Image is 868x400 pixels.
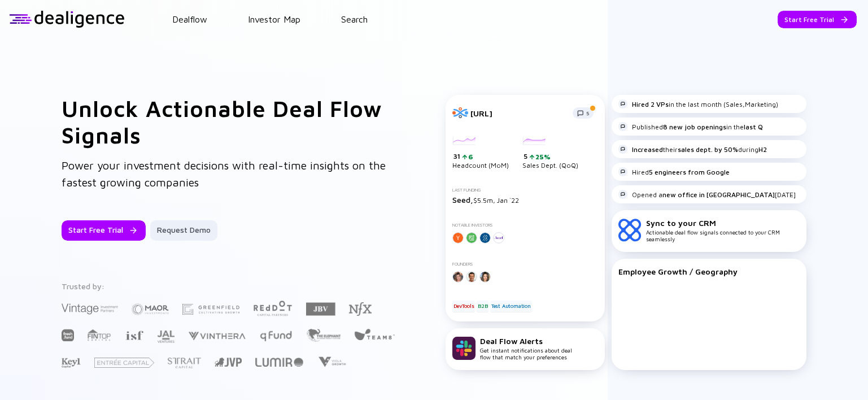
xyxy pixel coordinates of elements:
[678,145,738,154] strong: sales dept. by 50%
[778,11,857,28] button: Start Free Trial
[248,14,300,24] a: Investor Map
[467,153,473,161] div: 6
[618,122,763,131] div: Published in the
[522,137,578,169] div: Sales Dept. (QoQ)
[452,195,598,205] div: $5.5m, Jan `22
[306,329,341,342] img: The Elephant
[470,108,566,118] div: [URL]
[215,358,242,367] img: Jerusalem Venture Partners
[94,358,154,368] img: Entrée Capital
[88,329,111,341] img: FINTOP Capital
[480,336,572,360] div: Get instant notifications about deal flow that match your preferences
[758,145,767,154] strong: H2
[150,220,217,241] button: Request Demo
[354,328,395,340] img: Team8
[632,145,663,154] strong: Increased
[317,356,347,367] img: Viola Growth
[253,298,293,317] img: Red Dot Capital Partners
[62,220,146,241] button: Start Free Trial
[646,218,800,242] div: Actionable deal flow signals connected to your CRM seamlessly
[452,195,473,205] span: Seed,
[182,304,239,315] img: Greenfield Partners
[62,302,118,315] img: Vintage Investment Partners
[132,300,169,319] img: Maor Investments
[452,262,598,267] div: Founders
[62,281,397,291] div: Trusted by:
[452,188,598,193] div: Last Funding
[744,123,763,131] strong: last Q
[306,302,335,316] img: JBV Capital
[618,145,767,154] div: their during
[168,358,201,368] img: Strait Capital
[453,152,509,161] div: 31
[534,153,551,161] div: 25%
[618,267,800,276] div: Employee Growth / Geography
[477,301,488,312] div: B2B
[259,329,293,342] img: Q Fund
[618,167,730,176] div: Hired
[662,190,775,199] strong: new office in [GEOGRAPHIC_DATA]
[62,159,386,189] span: Power your investment decisions with real-time insights on the fastest growing companies
[62,95,400,148] h1: Unlock Actionable Deal Flow Signals
[663,123,726,131] strong: 8 new job openings
[524,152,578,161] div: 5
[618,190,796,199] div: Opened a [DATE]
[618,99,778,108] div: in the last month (Sales,Marketing)
[480,336,572,346] div: Deal Flow Alerts
[646,218,800,228] div: Sync to your CRM
[649,168,730,176] strong: 5 engineers from Google
[188,331,246,341] img: Vinthera
[452,137,509,169] div: Headcount (MoM)
[349,302,372,316] img: NFX
[452,301,475,312] div: DevTools
[172,14,207,24] a: Dealflow
[255,358,303,367] img: Lumir Ventures
[125,330,143,340] img: Israel Secondary Fund
[341,14,368,24] a: Search
[490,301,532,312] div: Test Automation
[157,331,175,343] img: JAL Ventures
[632,100,669,108] strong: Hired 2 VPs
[452,223,598,228] div: Notable Investors
[62,358,81,368] img: Key1 Capital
